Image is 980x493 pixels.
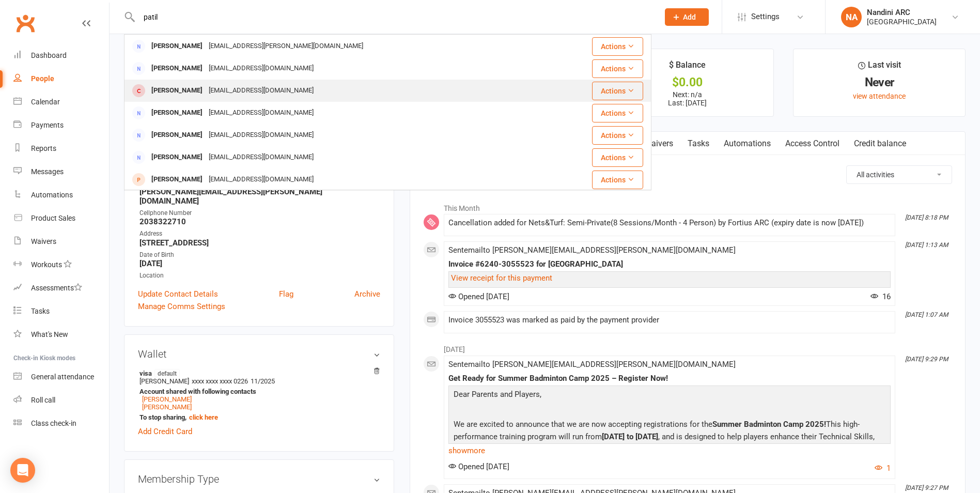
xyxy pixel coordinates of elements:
div: Location [139,271,380,281]
div: Automations [31,191,73,199]
button: Actions [592,59,643,78]
a: Flag [279,288,293,300]
div: What's New [31,330,68,338]
a: People [13,67,109,90]
span: Opened [DATE] [448,292,509,301]
a: Product Sales [13,207,109,230]
a: Roll call [13,389,109,412]
button: 1 [875,462,891,474]
div: Date of Birth [139,250,380,260]
div: [PERSON_NAME] [148,150,206,165]
strong: [STREET_ADDRESS] [139,238,380,248]
a: View receipt for this payment [451,273,552,283]
div: [EMAIL_ADDRESS][DOMAIN_NAME] [206,83,317,98]
a: Credit balance [847,132,913,156]
h3: Activity [423,165,952,181]
li: [DATE] [423,338,952,355]
a: Payments [13,114,109,137]
div: Open Intercom Messenger [10,458,35,483]
a: Automations [13,183,109,207]
a: Class kiosk mode [13,412,109,435]
a: Waivers [13,230,109,253]
strong: To stop sharing, [139,413,375,421]
button: Add [665,8,709,26]
div: Roll call [31,396,55,404]
span: Settings [751,5,780,28]
div: Class check-in [31,419,76,427]
div: [EMAIL_ADDRESS][DOMAIN_NAME] [206,61,317,76]
a: show more [448,443,891,458]
div: [EMAIL_ADDRESS][DOMAIN_NAME] [206,172,317,187]
button: Actions [592,148,643,167]
i: [DATE] 1:13 AM [905,241,948,249]
a: Workouts [13,253,109,276]
a: Reports [13,137,109,160]
span: Sent email to [PERSON_NAME][EMAIL_ADDRESS][PERSON_NAME][DOMAIN_NAME] [448,245,736,255]
strong: 2038322710 [139,217,380,226]
button: Actions [592,126,643,145]
a: [PERSON_NAME] [142,395,192,403]
b: [DATE] to [DATE] [602,432,658,441]
a: Calendar [13,90,109,114]
a: Tasks [680,132,717,156]
a: Clubworx [12,10,38,36]
div: [PERSON_NAME] [148,105,206,120]
div: People [31,74,54,83]
div: Calendar [31,98,60,106]
div: Dashboard [31,51,67,59]
div: [EMAIL_ADDRESS][DOMAIN_NAME] [206,128,317,143]
li: This Month [423,197,952,214]
p: Dear Parents and Players, [451,388,888,403]
div: Product Sales [31,214,75,222]
h3: Membership Type [138,473,380,485]
span: xxxx xxxx xxxx 0226 [192,377,248,385]
div: [EMAIL_ADDRESS][DOMAIN_NAME] [206,105,317,120]
a: view attendance [853,92,906,100]
div: Reports [31,144,56,152]
i: [DATE] 9:29 PM [905,356,948,363]
div: NA [841,7,862,27]
strong: [DATE] [139,259,380,268]
div: Messages [31,167,64,176]
strong: [PERSON_NAME][EMAIL_ADDRESS][PERSON_NAME][DOMAIN_NAME] [139,187,380,206]
div: Cellphone Number [139,208,380,218]
div: $0.00 [611,77,764,88]
div: Cancellation added for Nets&Turf: Semi-Private(8 Sessions/Month - 4 Person) by Fortius ARC (expir... [448,219,891,227]
span: Add [683,13,696,21]
a: Manage Comms Settings [138,300,225,313]
div: Last visit [858,58,901,77]
div: Invoice #6240-3055523 for [GEOGRAPHIC_DATA] [448,260,891,269]
button: Actions [592,171,643,189]
span: 16 [870,292,891,301]
i: [DATE] 9:27 PM [905,484,948,491]
div: [PERSON_NAME] [148,39,206,54]
a: Update Contact Details [138,288,218,300]
i: [DATE] 8:18 PM [905,214,948,221]
div: [PERSON_NAME] [148,128,206,143]
a: Assessments [13,276,109,300]
div: [GEOGRAPHIC_DATA] [867,17,937,26]
a: What's New [13,323,109,346]
div: Waivers [31,237,56,245]
a: Dashboard [13,44,109,67]
button: Actions [592,104,643,122]
i: [DATE] 1:07 AM [905,311,948,318]
div: [EMAIL_ADDRESS][PERSON_NAME][DOMAIN_NAME] [206,39,366,54]
a: General attendance kiosk mode [13,365,109,389]
button: Actions [592,37,643,56]
a: Access Control [778,132,847,156]
input: Search... [136,10,651,24]
strong: visa [139,369,375,377]
a: Tasks [13,300,109,323]
span: Opened [DATE] [448,462,509,471]
a: Automations [717,132,778,156]
span: Sent email to [PERSON_NAME][EMAIL_ADDRESS][PERSON_NAME][DOMAIN_NAME] [448,360,736,369]
div: Address [139,229,380,239]
li: [PERSON_NAME] [138,367,380,423]
p: Next: n/a Last: [DATE] [611,90,764,107]
a: [PERSON_NAME] [142,403,192,411]
a: Messages [13,160,109,183]
b: Summer Badminton Camp 2025! [712,420,826,429]
a: Archive [354,288,380,300]
div: General attendance [31,373,94,381]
